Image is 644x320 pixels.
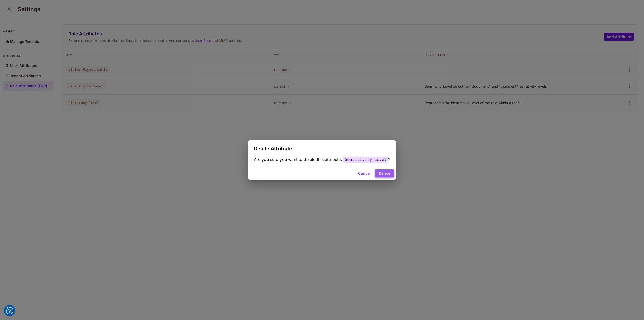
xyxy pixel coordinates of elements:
[343,156,388,163] span: Sensitivity_Level
[254,157,342,162] span: Are you sure you want to delete this attribute:
[254,157,390,162] div: ?
[356,169,373,177] button: Cancel
[6,307,13,314] img: Revisit consent button
[248,140,396,157] h2: Delete Attribute
[6,307,13,314] button: Consent Preferences
[375,169,394,177] button: Delete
